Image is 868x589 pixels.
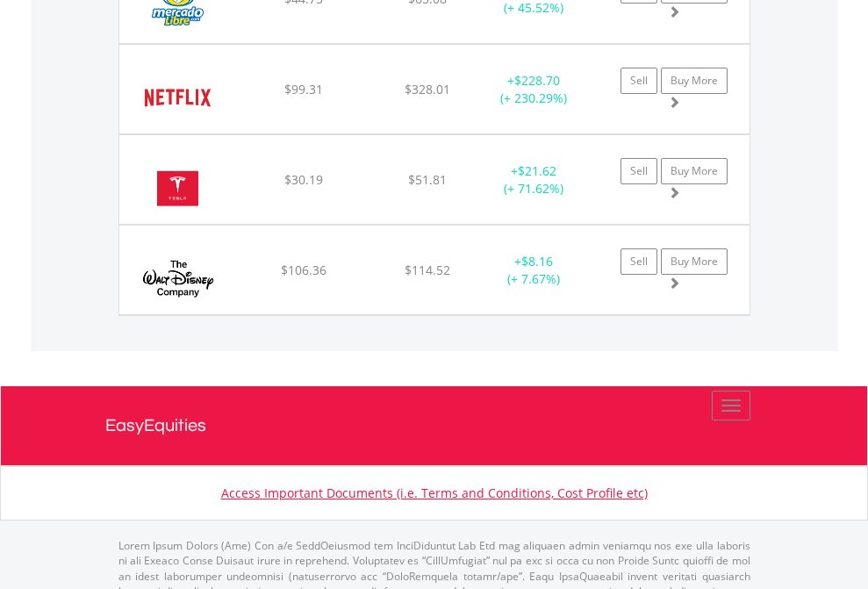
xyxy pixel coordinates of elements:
[221,485,648,501] a: Access Important Documents (i.e. Terms and Conditions, Cost Profile etc)
[518,162,556,179] span: $21.62
[661,158,728,184] a: Buy More
[621,68,657,94] a: Sell
[128,157,227,219] img: EQU.US.TSLA.png
[621,158,657,184] a: Sell
[661,248,728,275] a: Buy More
[479,253,589,288] div: + (+ 7.67%)
[408,171,447,188] span: $51.81
[281,262,326,278] span: $106.36
[284,171,323,188] span: $30.19
[514,72,560,89] span: $228.70
[105,386,764,465] a: EasyEquities
[128,67,227,129] img: EQU.US.NFLX.png
[479,72,589,107] div: + (+ 230.29%)
[621,248,657,275] a: Sell
[405,81,450,97] span: $328.01
[405,262,450,278] span: $114.52
[479,162,589,198] div: + (+ 71.62%)
[284,81,323,97] span: $99.31
[661,68,728,94] a: Buy More
[128,248,227,310] img: EQU.US.DIS.png
[521,253,553,269] span: $8.16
